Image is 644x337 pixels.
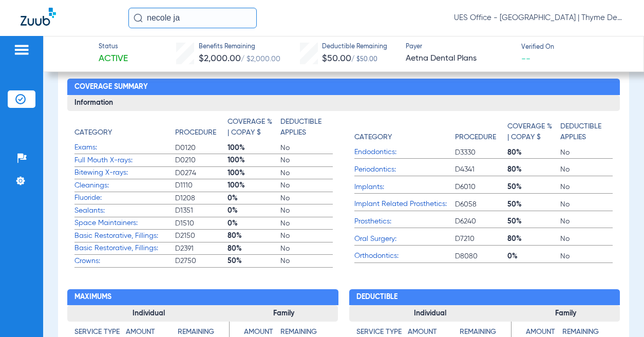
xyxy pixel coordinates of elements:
[241,55,280,63] span: / $2,000.00
[521,43,628,52] span: Verified On
[230,305,338,322] h3: Family
[280,231,333,241] span: No
[322,43,387,52] span: Deductible Remaining
[354,216,455,227] span: Prosthetics:
[228,143,280,153] span: 100%
[507,164,560,175] span: 80%
[74,167,175,178] span: Bitewing X-rays:
[74,205,175,216] span: Sealants:
[175,180,228,191] span: D1110
[280,193,333,203] span: No
[280,143,333,153] span: No
[67,305,230,322] h3: Individual
[175,244,228,254] span: D2391
[507,199,560,210] span: 50%
[455,234,507,244] span: D7210
[67,289,338,306] h2: Maximums
[228,218,280,229] span: 0%
[560,147,613,158] span: No
[280,218,333,229] span: No
[228,256,280,266] span: 50%
[228,117,275,138] h4: Coverage % | Copay $
[228,117,280,142] app-breakdown-title: Coverage % | Copay $
[175,205,228,216] span: D1351
[507,234,560,244] span: 80%
[228,155,280,165] span: 100%
[13,44,30,56] img: hamburger-icon
[455,132,496,143] h4: Procedure
[354,132,392,143] h4: Category
[228,168,280,178] span: 100%
[560,216,613,227] span: No
[228,193,280,203] span: 0%
[74,155,175,166] span: Full Mouth X-rays:
[349,289,620,306] h2: Deductible
[560,234,613,244] span: No
[354,251,455,261] span: Orthodontics:
[406,43,512,52] span: Payer
[354,117,455,146] app-breakdown-title: Category
[199,54,241,63] span: $2,000.00
[354,164,455,175] span: Periodontics:
[199,43,280,52] span: Benefits Remaining
[74,231,175,241] span: Basic Restorative, Fillings:
[560,199,613,210] span: No
[74,218,175,229] span: Space Maintainers:
[354,199,455,210] span: Implant Related Prosthetics:
[228,231,280,241] span: 80%
[560,117,613,146] app-breakdown-title: Deductible Applies
[21,8,56,26] img: Zuub Logo
[99,52,128,65] span: Active
[455,199,507,210] span: D6058
[455,164,507,175] span: D4341
[280,117,333,142] app-breakdown-title: Deductible Applies
[228,205,280,216] span: 0%
[560,251,613,261] span: No
[74,117,175,142] app-breakdown-title: Category
[507,182,560,192] span: 50%
[175,193,228,203] span: D1208
[593,288,644,337] div: Chat Widget
[280,168,333,178] span: No
[560,121,608,143] h4: Deductible Applies
[560,164,613,175] span: No
[175,155,228,165] span: D0210
[455,147,507,158] span: D3330
[455,251,507,261] span: D8080
[74,193,175,203] span: Fluoride:
[67,95,620,111] h3: Information
[455,117,507,146] app-breakdown-title: Procedure
[280,256,333,266] span: No
[521,53,531,64] span: --
[175,218,228,229] span: D1510
[280,205,333,216] span: No
[175,231,228,241] span: D2150
[507,117,560,146] app-breakdown-title: Coverage % | Copay $
[175,168,228,178] span: D0274
[349,305,512,322] h3: Individual
[560,182,613,192] span: No
[74,256,175,267] span: Crowns:
[354,147,455,158] span: Endodontics:
[507,121,555,143] h4: Coverage % | Copay $
[175,143,228,153] span: D0120
[175,117,228,142] app-breakdown-title: Procedure
[512,305,620,322] h3: Family
[322,54,351,63] span: $50.00
[351,57,377,63] span: / $50.00
[74,180,175,191] span: Cleanings:
[507,251,560,261] span: 0%
[99,43,128,52] span: Status
[455,216,507,227] span: D6240
[507,216,560,227] span: 50%
[67,79,620,95] h2: Coverage Summary
[280,117,328,138] h4: Deductible Applies
[507,147,560,158] span: 80%
[228,180,280,191] span: 100%
[280,155,333,165] span: No
[354,182,455,193] span: Implants:
[280,244,333,254] span: No
[454,13,623,23] span: UES Office - [GEOGRAPHIC_DATA] | Thyme Dental Care
[128,8,257,28] input: Search for patients
[74,243,175,254] span: Basic Restorative, Fillings:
